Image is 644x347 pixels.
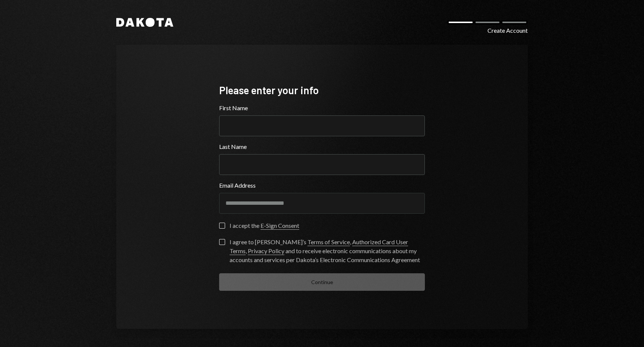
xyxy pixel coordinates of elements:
[219,104,425,112] label: First Name
[230,221,299,230] div: I accept the
[230,238,408,255] a: Authorized Card User Terms
[248,247,284,255] a: Privacy Policy
[219,142,425,151] label: Last Name
[307,238,350,246] a: Terms of Service
[219,181,425,190] label: Email Address
[219,239,225,245] button: I agree to [PERSON_NAME]’s Terms of Service, Authorized Card User Terms, Privacy Policy and to re...
[219,223,225,229] button: I accept the E-Sign Consent
[219,83,425,98] div: Please enter your info
[261,222,299,230] a: E-Sign Consent
[487,26,528,35] div: Create Account
[230,238,425,264] div: I agree to [PERSON_NAME]’s , , and to receive electronic communications about my accounts and ser...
